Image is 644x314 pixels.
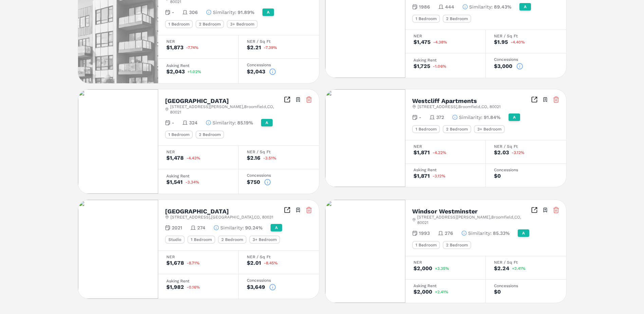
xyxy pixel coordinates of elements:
[494,57,558,62] div: Concessions
[494,168,558,172] div: Concessions
[247,179,260,185] div: $750
[459,114,482,121] span: Similarity :
[186,46,199,50] span: -7.74%
[186,156,200,160] span: -4.43%
[165,235,185,244] div: Studio
[213,119,236,126] span: Similarity :
[412,125,440,133] div: 1 Bedroom
[206,119,253,126] button: Similarity:85.19%
[247,155,260,161] div: $2.16
[412,98,477,104] h2: Westcliff Apartments
[419,114,421,121] span: -
[469,3,493,10] span: Similarity :
[494,173,501,179] div: $0
[413,173,430,179] div: $1,871
[247,284,265,290] div: $3,649
[433,174,445,178] span: -3.12%
[245,224,262,231] span: 90.24%
[468,230,492,237] span: Similarity :
[263,156,276,160] span: -3.51%
[187,235,215,244] div: 1 Bedroom
[247,69,265,74] div: $2,043
[187,285,200,289] span: -0.16%
[413,168,477,172] div: Asking Rent
[484,114,500,121] span: 91.84%
[170,104,283,115] span: [STREET_ADDRESS][PERSON_NAME] , Broomfield , CO , 80021
[413,39,430,45] div: $1,475
[433,64,446,68] span: -1.06%
[166,179,183,185] div: $1,541
[443,241,471,249] div: 2 Bedroom
[166,64,230,68] div: Asking Rent
[512,151,525,155] span: -3.12%
[247,45,261,50] div: $2.21
[165,20,193,28] div: 1 Bedroom
[206,9,254,16] button: Similarity:91.89%
[436,114,444,121] span: 372
[220,224,244,231] span: Similarity :
[166,39,230,43] div: NER
[189,119,198,126] span: 324
[413,64,430,69] div: $1,725
[445,3,454,10] span: 444
[419,230,430,237] span: 1993
[247,63,311,67] div: Concessions
[412,241,440,249] div: 1 Bedroom
[418,104,501,109] span: [STREET_ADDRESS] , Broomfield , CO , 80021
[218,235,246,244] div: 2 Bedroom
[214,224,262,231] button: Similarity:90.24%
[165,208,229,214] h2: [GEOGRAPHIC_DATA]
[189,9,198,16] span: 306
[413,289,432,295] div: $2,000
[474,125,505,133] div: 3+ Bedroom
[284,96,291,103] a: Inspect Comparables
[494,144,558,149] div: NER / Sq Ft
[264,46,277,50] span: -7.39%
[509,114,520,121] div: A
[417,214,531,225] span: [STREET_ADDRESS][PERSON_NAME] , Broomfield , CO , 80021
[435,266,449,271] span: +3.35%
[413,144,477,149] div: NER
[187,261,200,265] span: -8.71%
[433,151,446,155] span: -4.22%
[419,3,430,10] span: 1986
[413,266,432,271] div: $2,000
[247,150,311,154] div: NER / Sq Ft
[166,150,230,154] div: NER
[494,64,512,69] div: $3,000
[166,284,184,290] div: $1,982
[166,45,183,50] div: $1,873
[462,3,511,10] button: Similarity:89.43%
[196,20,224,28] div: 2 Bedroom
[494,39,508,45] div: $1.95
[247,278,311,282] div: Concessions
[172,9,174,16] span: -
[165,130,193,139] div: 1 Bedroom
[512,266,526,271] span: +2.41%
[271,224,282,231] div: A
[494,266,509,271] div: $2.24
[238,9,254,16] span: 91.89%
[494,3,511,10] span: 89.43%
[433,40,447,44] span: -4.38%
[435,290,448,294] span: +2.41%
[264,261,278,265] span: -8.45%
[494,289,501,295] div: $0
[493,230,510,237] span: 85.33%
[413,260,477,264] div: NER
[247,255,311,259] div: NER / Sq Ft
[413,284,477,288] div: Asking Rent
[185,180,199,184] span: -3.34%
[166,255,230,259] div: NER
[165,98,229,104] h2: [GEOGRAPHIC_DATA]
[172,224,182,231] span: 2021
[494,260,558,264] div: NER / Sq Ft
[197,224,205,231] span: 274
[166,260,184,266] div: $1,678
[494,34,558,38] div: NER / Sq Ft
[237,119,253,126] span: 85.19%
[261,119,273,126] div: A
[443,125,471,133] div: 2 Bedroom
[511,40,525,44] span: -4.40%
[443,15,471,23] div: 2 Bedroom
